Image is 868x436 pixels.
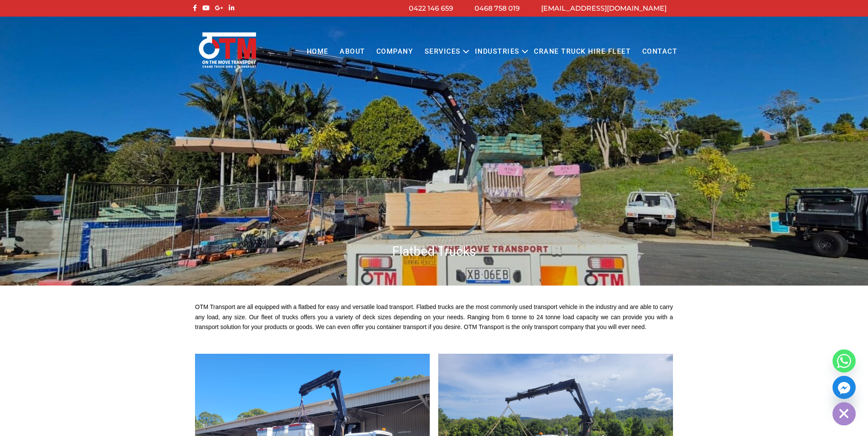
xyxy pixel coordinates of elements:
[371,40,419,64] a: COMPANY
[419,40,466,64] a: Services
[191,243,677,260] h1: Flatbed Trucks
[636,40,683,64] a: Contact
[195,302,673,332] p: OTM Transport are all equipped with a flatbed for easy and versatile load transport. Flatbed truc...
[833,376,856,399] a: Facebook_Messenger
[334,40,371,64] a: About
[469,40,525,64] a: Industries
[301,40,334,64] a: Home
[528,40,636,64] a: Crane Truck Hire Fleet
[197,32,258,69] img: Otmtransport
[475,4,520,12] a: 0468 758 019
[833,349,856,372] a: Whatsapp
[541,4,667,12] a: [EMAIL_ADDRESS][DOMAIN_NAME]
[409,4,453,12] a: 0422 146 659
